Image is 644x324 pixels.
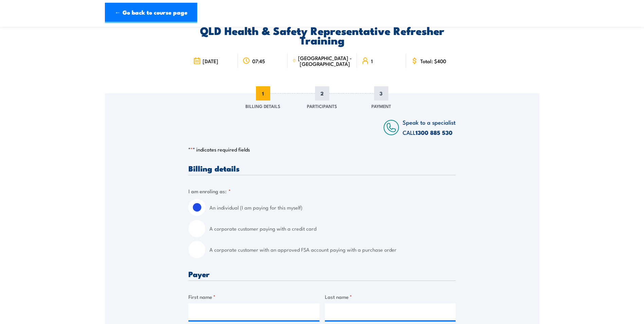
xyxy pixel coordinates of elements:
[245,103,280,109] span: Billing Details
[188,25,456,44] h2: QLD Health & Safety Representative Refresher Training
[307,103,337,109] span: Participants
[188,293,319,301] label: First name
[209,199,456,216] label: An individual (I am paying for this myself)
[188,164,456,172] h3: Billing details
[403,118,456,137] span: Speak to a specialist CALL
[203,58,218,64] span: [DATE]
[416,128,453,137] a: 1300 885 530
[188,146,456,153] p: " " indicates required fields
[371,103,391,109] span: Payment
[298,55,352,67] span: [GEOGRAPHIC_DATA] - [GEOGRAPHIC_DATA]
[209,220,456,237] label: A corporate customer paying with a credit card
[105,3,197,23] a: ← Go back to course page
[252,58,265,64] span: 07:45
[188,187,231,195] legend: I am enroling as:
[374,86,388,101] span: 3
[188,270,456,278] h3: Payer
[371,58,373,64] span: 1
[420,58,446,64] span: Total: $400
[209,241,456,258] label: A corporate customer with an approved FSA account paying with a purchase order
[256,86,270,101] span: 1
[315,86,329,101] span: 2
[325,293,456,301] label: Last name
